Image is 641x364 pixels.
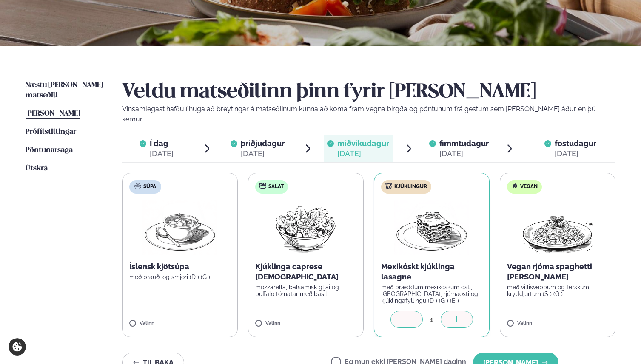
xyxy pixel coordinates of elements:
[381,284,482,304] p: með bræddum mexíkóskum osti, [GEOGRAPHIC_DATA], rjómaosti og kjúklingafyllingu (D ) (G ) (E )
[439,139,489,148] span: fimmtudagur
[555,139,596,148] span: föstudagur
[381,262,482,282] p: Mexikóskt kjúklinga lasagne
[241,149,285,159] div: [DATE]
[26,147,73,154] span: Pöntunarsaga
[337,139,389,148] span: miðvikudagur
[555,149,596,159] div: [DATE]
[150,138,174,149] span: Í dag
[142,200,217,255] img: Soup.png
[129,274,231,280] p: með brauði og smjöri (D ) (G )
[26,80,105,101] a: Næstu [PERSON_NAME] matseðill
[423,315,441,324] div: 1
[26,82,103,99] span: Næstu [PERSON_NAME] matseðill
[122,104,615,124] p: Vinsamlegast hafðu í huga að breytingar á matseðlinum kunna að koma fram vegna birgða og pöntunum...
[394,183,427,190] span: Kjúklingur
[255,284,356,297] p: mozzarella, balsamísk gljái og buffalo tómatar með basil
[143,183,156,190] span: Súpa
[129,262,231,272] p: Íslensk kjötsúpa
[268,183,284,190] span: Salat
[259,183,266,189] img: salad.svg
[241,139,285,148] span: þriðjudagur
[26,110,80,117] span: [PERSON_NAME]
[385,183,392,189] img: chicken.svg
[26,164,48,174] a: Útskrá
[26,109,80,119] a: [PERSON_NAME]
[134,183,141,189] img: soup.svg
[507,284,608,297] p: með villisveppum og ferskum kryddjurtum (S ) (G )
[439,149,489,159] div: [DATE]
[26,145,73,155] a: Pöntunarsaga
[520,183,538,190] span: Vegan
[9,338,26,356] a: Cookie settings
[268,200,344,255] img: Salad.png
[26,165,48,172] span: Útskrá
[26,127,76,137] a: Prófílstillingar
[511,183,518,189] img: Vegan.svg
[122,80,615,104] h2: Veldu matseðilinn þinn fyrir [PERSON_NAME]
[394,200,469,255] img: Lasagna.png
[255,262,356,282] p: Kjúklinga caprese [DEMOGRAPHIC_DATA]
[337,149,389,159] div: [DATE]
[150,149,174,159] div: [DATE]
[520,200,595,255] img: Spagetti.png
[26,128,76,135] span: Prófílstillingar
[507,262,608,282] p: Vegan rjóma spaghetti [PERSON_NAME]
